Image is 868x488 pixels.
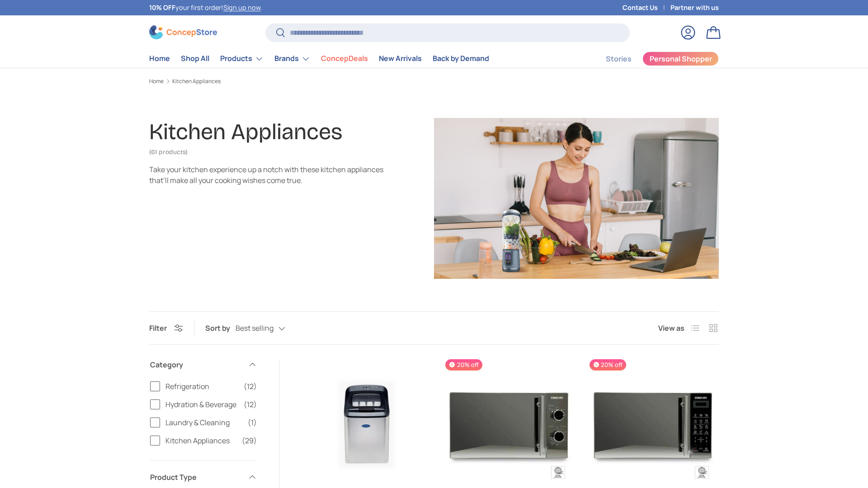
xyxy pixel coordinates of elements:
[149,323,167,333] span: Filter
[220,50,264,68] a: Products
[269,50,316,68] summary: Brands
[150,348,257,381] summary: Category
[149,25,217,39] img: ConcepStore
[149,323,183,333] button: Filter
[149,50,489,68] nav: Primary
[165,417,242,428] span: Laundry & Cleaning
[181,50,209,67] a: Shop All
[236,324,274,333] span: Best selling
[606,50,632,68] a: Stories
[236,320,303,336] button: Best selling
[242,435,257,446] span: (29)
[670,3,719,13] a: Partner with us
[584,50,719,68] nav: Secondary
[215,50,269,68] summary: Products
[434,118,719,279] img: Kitchen Appliances
[248,417,257,428] span: (1)
[149,3,262,13] p: your first order! .
[149,148,188,156] span: (61 products)
[150,472,242,483] span: Product Type
[433,50,489,67] a: Back by Demand
[642,52,719,66] a: Personal Shopper
[165,435,236,446] span: Kitchen Appliances
[150,359,242,370] span: Category
[149,77,719,85] nav: Breadcrumbs
[205,323,236,333] label: Sort by
[379,50,422,67] a: New Arrivals
[658,323,684,333] span: View as
[165,381,238,392] span: Refrigeration
[149,118,342,145] h1: Kitchen Appliances
[650,55,712,62] span: Personal Shopper
[244,399,257,410] span: (12)
[244,381,257,392] span: (12)
[274,50,310,68] a: Brands
[321,50,368,67] a: ConcepDeals
[149,3,175,12] strong: 10% OFF
[445,359,482,371] span: 20% off
[149,50,170,67] a: Home
[223,3,260,12] a: Sign up now
[149,164,383,186] div: Take your kitchen experience up a notch with these kitchen appliances that’ll make all your cooki...
[172,79,221,84] a: Kitchen Appliances
[165,399,238,410] span: Hydration & Beverage
[149,79,164,84] a: Home
[623,3,670,13] a: Contact Us
[590,359,626,371] span: 20% off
